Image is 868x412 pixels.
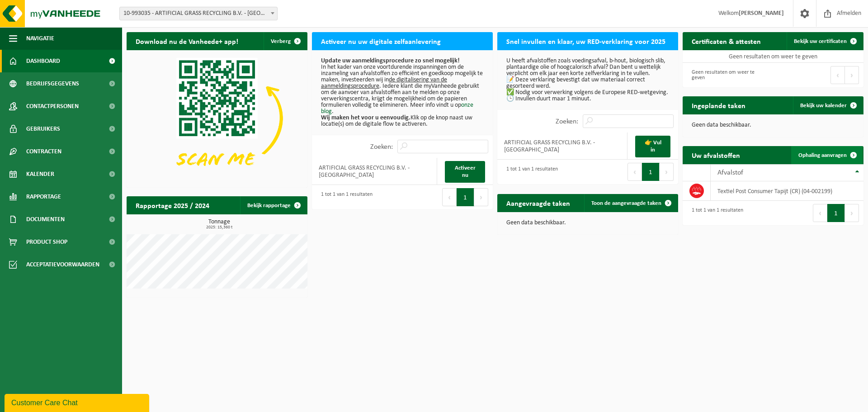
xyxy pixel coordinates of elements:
button: Next [660,163,674,181]
h2: Aangevraagde taken [497,194,579,212]
span: Contracten [26,140,61,163]
b: Update uw aanmeldingsprocedure zo snel mogelijk! [321,57,460,64]
p: U heeft afvalstoffen zoals voedingsafval, b-hout, biologisch slib, plantaardige olie of hoogcalor... [506,58,669,102]
span: Rapportage [26,185,61,208]
h2: Snel invullen en klaar, uw RED-verklaring voor 2025 [497,32,675,50]
span: Bekijk uw certificaten [794,38,847,44]
h3: Tonnage [131,219,307,230]
div: 1 tot 1 van 1 resultaten [502,162,558,182]
a: Bekijk uw kalender [793,96,863,114]
p: Geen data beschikbaar. [692,122,854,128]
a: 👉 Vul in [635,136,670,157]
b: Wij maken het voor u eenvoudig. [321,114,410,121]
a: Activeer nu [445,161,485,183]
button: Verberg [264,32,307,50]
a: Bekijk uw certificaten [787,32,863,50]
span: Dashboard [26,50,60,72]
span: Contactpersonen [26,95,79,118]
strong: [PERSON_NAME] [739,10,784,17]
div: 1 tot 1 van 1 resultaten [687,203,743,223]
span: 10-993035 - ARTIFICIAL GRASS RECYCLING B.V. - AMSTERDAM [120,7,277,20]
span: Acceptatievoorwaarden [26,253,99,276]
span: Gebruikers [26,118,60,140]
span: 2025: 15,360 t [131,225,307,230]
h2: Ingeplande taken [683,96,755,114]
h2: Certificaten & attesten [683,32,770,50]
button: Previous [442,188,457,206]
span: Product Shop [26,231,67,253]
label: Zoeken: [370,143,393,151]
button: 1 [642,163,660,181]
button: 1 [827,204,845,222]
label: Zoeken: [556,118,578,125]
span: Verberg [271,38,291,44]
span: 10-993035 - ARTIFICIAL GRASS RECYCLING B.V. - AMSTERDAM [119,7,278,20]
span: Bekijk uw kalender [800,103,847,109]
button: Next [474,188,488,206]
a: onze blog [321,102,473,115]
a: Toon de aangevraagde taken [584,194,677,212]
div: Geen resultaten om weer te geven [687,65,769,85]
button: Next [845,66,859,84]
span: Kalender [26,163,54,185]
h2: Activeer nu uw digitale zelfaanlevering [312,32,450,50]
h2: Uw afvalstoffen [683,146,749,164]
h2: Rapportage 2025 / 2024 [127,196,218,214]
div: 1 tot 1 van 1 resultaten [316,187,373,207]
p: Klik op de knop naast uw locatie(s) om de digitale flow te activeren. [321,115,484,128]
button: Next [845,204,859,222]
td: ARTIFICIAL GRASS RECYCLING B.V. - [GEOGRAPHIC_DATA] [312,158,437,185]
span: Afvalstof [717,169,743,176]
span: Toon de aangevraagde taken [591,200,661,206]
td: Geen resultaten om weer te geven [683,50,863,63]
button: 1 [457,188,474,206]
a: Bekijk rapportage [240,196,307,214]
p: Geen data beschikbaar. [506,220,669,226]
p: In het kader van onze voortdurende inspanningen om de inzameling van afvalstoffen zo efficiënt en... [321,64,484,115]
iframe: chat widget [5,392,151,412]
span: Bedrijfsgegevens [26,72,79,95]
td: ARTIFICIAL GRASS RECYCLING B.V. - [GEOGRAPHIC_DATA] [497,133,627,160]
td: Textiel Post Consumer Tapijt (CR) (04-002199) [711,181,863,201]
h2: Download nu de Vanheede+ app! [127,32,247,50]
img: Download de VHEPlus App [127,50,307,186]
span: Navigatie [26,27,54,50]
button: Previous [813,204,827,222]
span: Documenten [26,208,65,231]
span: Ophaling aanvragen [798,152,847,158]
a: Ophaling aanvragen [791,146,863,164]
button: Previous [830,66,845,84]
button: Previous [627,163,642,181]
u: de digitalisering van de aanmeldingsprocedure [321,76,447,90]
